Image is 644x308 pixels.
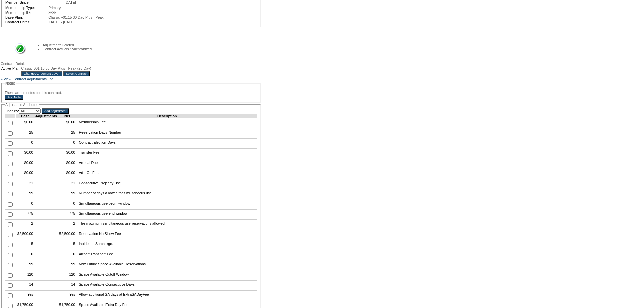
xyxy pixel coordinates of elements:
span: [DATE] [65,0,76,4]
td: $0.00 [16,149,35,159]
td: Adjustments [35,114,57,118]
td: 0 [16,199,35,210]
td: Membership ID: [5,10,48,15]
td: Base [16,114,35,118]
td: $0.00 [16,118,35,128]
span: Classic v01.15 30 Day Plus - Peak (25 Day) [21,66,91,70]
input: Select Contract [63,71,90,76]
td: 14 [57,281,77,291]
td: 0 [16,250,35,260]
img: Success Message [10,43,26,54]
td: Base Plan: [5,15,48,19]
td: Space Available Consecutive Days [77,281,257,291]
li: Contract Actuals Synchronized [43,47,251,51]
td: Filter By: [5,108,41,114]
input: Add Adjustment [42,108,69,114]
span: [DATE] - [DATE] [48,20,74,24]
td: 99 [57,189,77,199]
td: 120 [16,270,35,281]
td: 0 [16,139,35,149]
td: Add-On Fees [77,169,257,179]
td: Member Since: [5,0,64,4]
a: » View Contract Adjustments Log [1,77,54,81]
td: Simultaneous use begin window [77,199,257,210]
td: 25 [57,128,77,139]
td: Incidental Surcharge. [77,240,257,250]
td: Yes [57,291,77,301]
td: Space Available Cutoff Window [77,270,257,281]
td: Reservation Days Number [77,128,257,139]
td: 775 [16,210,35,220]
td: 0 [57,139,77,149]
td: 5 [16,240,35,250]
td: Reservation No Show Fee [77,230,257,240]
legend: Adjustable Attributes [5,103,39,107]
input: Add Note [5,95,23,100]
td: $2,500.00 [57,230,77,240]
td: $0.00 [57,159,77,169]
td: 5 [57,240,77,250]
span: Classic v01.15 30 Day Plus - Peak [48,15,103,19]
td: 2 [16,220,35,230]
td: 0 [57,199,77,210]
td: 99 [16,189,35,199]
td: Yes [16,291,35,301]
td: $0.00 [57,118,77,128]
td: Active Plan: [1,66,20,70]
td: Description [77,114,257,118]
td: 120 [57,270,77,281]
td: Allow additional SA days at ExtraSADayFee [77,291,257,301]
td: Annual Dues [77,159,257,169]
li: Adjustment Deleted [43,43,251,47]
td: Transfer Fee [77,149,257,159]
td: Max Future Space Available Reservations [77,260,257,270]
td: Airport Transport Fee [77,250,257,260]
td: Membership Fee [77,118,257,128]
td: 775 [57,210,77,220]
td: $2,500.00 [16,230,35,240]
td: 99 [57,260,77,270]
td: $0.00 [57,149,77,159]
legend: Notes [5,81,16,85]
td: 99 [16,260,35,270]
td: Number of days allowed for simultaneous use [77,189,257,199]
td: 21 [16,179,35,189]
span: There are no notes for this contract. [5,91,62,95]
td: 25 [16,128,35,139]
td: $0.00 [57,169,77,179]
td: $0.00 [16,169,35,179]
input: Change Agreement Level [21,71,62,76]
td: 2 [57,220,77,230]
td: Contract Election Days [77,139,257,149]
td: 21 [57,179,77,189]
div: Contract Details [1,62,261,66]
td: The maximum simultaneous use reservations allowed [77,220,257,230]
td: 0 [57,250,77,260]
td: $0.00 [16,159,35,169]
td: Net [57,114,77,118]
td: Consecutive Property Use [77,179,257,189]
td: Contract Dates: [5,20,48,24]
span: 8635 [48,10,56,15]
td: Membership Type: [5,6,48,10]
td: Simultaneous use end window [77,210,257,220]
span: Primary [48,6,61,10]
td: 14 [16,281,35,291]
